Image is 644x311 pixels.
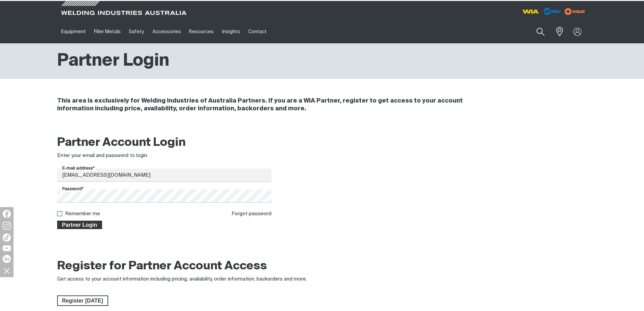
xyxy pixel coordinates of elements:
[1,265,13,276] img: hide socials
[57,135,272,150] h2: Partner Account Login
[65,211,100,216] label: Remember me
[57,20,455,43] nav: Main
[57,259,267,274] h2: Register for Partner Account Access
[520,24,552,40] input: Product name or item number...
[90,20,125,43] a: Filler Metals
[57,50,169,72] h1: Partner Login
[57,295,108,306] a: Register Today
[3,210,11,218] img: Facebook
[125,20,148,43] a: Safety
[185,20,218,43] a: Resources
[218,20,244,43] a: Insights
[232,211,271,216] a: Forgot password
[58,295,108,306] span: Register [DATE]
[3,255,11,263] img: LinkedIn
[563,6,587,17] img: miller
[3,234,11,242] img: TikTok
[3,245,11,251] img: YouTube
[529,24,552,40] button: Search products
[57,152,272,160] div: Enter your email and password to login.
[57,97,497,113] h4: This area is exclusively for Welding Industries of Australia Partners. If you are a WIA Partner, ...
[3,222,11,230] img: Instagram
[244,20,271,43] a: Contact
[57,221,102,229] button: Partner Login
[57,20,90,43] a: Equipment
[148,20,185,43] a: Accessories
[58,221,102,229] span: Partner Login
[57,276,307,282] span: Get access to your account information including pricing, availability, order information, backor...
